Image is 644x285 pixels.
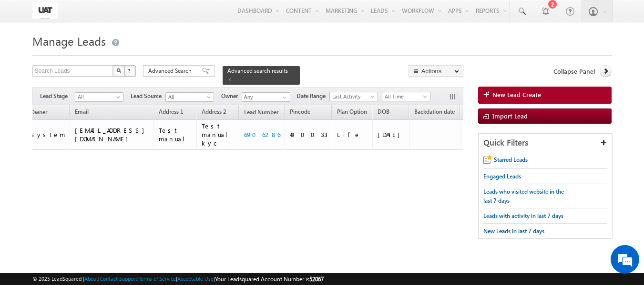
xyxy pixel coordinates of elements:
[32,275,324,284] span: © 2025 LeadSquared | | | | |
[309,275,324,283] span: 52067
[139,275,176,282] a: Terms of Service
[242,92,290,102] input: Type to Search
[290,108,310,115] span: Pincode
[31,108,47,116] span: Owner
[84,275,98,282] a: About
[166,93,211,101] span: All
[16,50,40,62] img: d_60004797649_company_0_60004797649
[290,130,327,139] div: 400033
[296,92,329,100] span: Date Range
[202,108,226,115] span: Address 2
[215,275,324,283] span: Your Leadsquared Account Number is
[165,92,214,102] a: All
[277,93,289,102] a: Show All Items
[332,107,372,119] a: Plan Option
[409,107,460,119] a: Backdation date
[244,130,280,138] a: 6906286
[492,112,528,120] span: Import Lead
[382,92,430,101] a: All Time
[483,188,564,204] span: Leads who visited website in the last 7 days
[329,92,378,101] a: Last Activity
[478,87,612,104] a: New Lead Create
[373,107,394,119] a: DOB
[50,50,160,62] div: Chat with us now
[177,275,214,282] a: Acceptable Use
[156,5,179,28] div: Minimize live chat window
[382,92,428,101] span: All Time
[75,92,123,102] a: All
[553,67,595,76] span: Collapse Panel
[159,126,192,143] div: Test manual
[75,93,121,101] span: All
[31,130,65,139] div: System
[32,2,58,19] img: Custom Logo
[285,107,315,119] a: Pincode
[202,122,235,147] div: Test manual kyc
[483,173,521,180] span: Engaged Leads
[414,108,455,115] span: Backdation date
[337,108,367,115] span: Plan Option
[378,130,405,139] div: [DATE]
[337,130,368,139] div: Life
[483,212,563,219] span: Leads with activity in last 7 days
[40,92,75,100] span: Lead Stage
[148,67,194,75] span: Advanced Search
[460,107,505,119] a: Marital Status
[75,108,89,115] span: Email
[32,33,106,49] span: Manage Leads
[154,107,188,119] a: Address 1
[483,227,544,235] span: New Leads in last 7 days
[75,126,149,143] div: [EMAIL_ADDRESS][DOMAIN_NAME]
[130,220,173,233] em: Start Chat
[116,68,121,73] img: Search
[494,156,528,163] span: Starred Leads
[159,108,184,115] span: Address 1
[131,92,165,100] span: Lead Source
[479,134,613,152] div: Quick Filters
[221,92,242,100] span: Owner
[70,107,93,119] a: Email
[330,92,375,101] span: Last Activity
[378,108,389,115] span: DOB
[12,88,174,212] textarea: Type your message and hit 'Enter'
[100,275,137,282] a: Contact Support
[128,67,132,75] span: ?
[492,90,541,99] span: New Lead Create
[227,67,288,74] span: Advanced search results
[197,107,231,119] a: Address 2
[409,65,463,77] button: Actions
[124,65,136,77] button: ?
[239,107,283,119] a: Lead Number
